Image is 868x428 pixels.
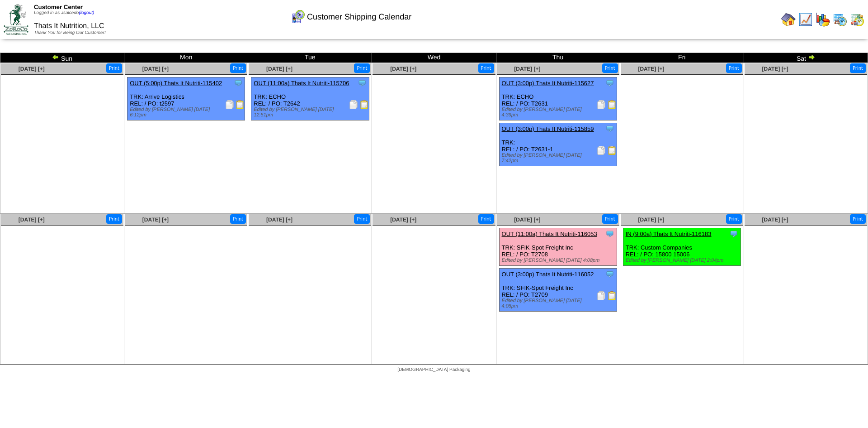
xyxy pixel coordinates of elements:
[602,214,618,224] button: Print
[502,231,597,237] a: OUT (11:00a) Thats It Nutriti-116053
[638,66,664,72] a: [DATE] [+]
[499,269,617,312] div: TRK: SFIK-Spot Freight Inc REL: / PO: T2709
[762,66,788,72] a: [DATE] [+]
[266,216,292,223] a: [DATE] [+]
[623,228,741,266] div: TRK: Custom Companies REL: / PO: 15800 15006
[496,53,620,63] td: Thu
[372,53,496,63] td: Wed
[307,12,411,22] span: Customer Shipping Calendar
[230,63,246,73] button: Print
[514,66,540,72] a: [DATE] [+]
[19,216,45,223] a: [DATE] [+]
[850,63,866,73] button: Print
[130,80,222,87] a: OUT (5:00p) Thats It Nutriti-115402
[124,53,248,63] td: Mon
[502,125,594,132] a: OUT (3:00p) Thats It Nutriti-115859
[781,12,796,27] img: home.gif
[130,107,245,118] div: Edited by [PERSON_NAME] [DATE] 6:12pm
[266,66,292,72] a: [DATE] [+]
[251,77,369,120] div: TRK: ECHO REL: / PO: T2642
[127,77,245,120] div: TRK: Arrive Logistics REL: / PO: t2597
[390,66,416,72] a: [DATE] [+]
[142,216,169,223] a: [DATE] [+]
[34,10,94,15] span: Logged in as Jsalcedo
[34,22,104,30] span: Thats It Nutrition, LLC
[397,367,470,372] span: [DEMOGRAPHIC_DATA] Packaging
[850,12,864,27] img: calendarinout.gif
[597,100,606,109] img: Packing Slip
[499,77,617,120] div: TRK: ECHO REL: / PO: T2631
[354,214,370,224] button: Print
[502,271,594,278] a: OUT (3:00p) Thats It Nutriti-116052
[52,53,59,61] img: arrowleft.gif
[597,291,606,300] img: Packing Slip
[808,53,815,61] img: arrowright.gif
[626,258,741,263] div: Edited by [PERSON_NAME] [DATE] 2:04pm
[254,80,349,87] a: OUT (11:00a) Thats It Nutriti-115706
[106,214,122,224] button: Print
[254,107,368,118] div: Edited by [PERSON_NAME] [DATE] 12:51pm
[608,146,617,155] img: Bill of Lading
[79,10,94,15] a: (logout)
[236,100,245,109] img: Bill of Lading
[358,78,367,87] img: Tooltip
[225,100,234,109] img: Packing Slip
[744,53,868,63] td: Sat
[142,66,169,72] a: [DATE] [+]
[478,214,494,224] button: Print
[729,229,738,238] img: Tooltip
[605,269,614,279] img: Tooltip
[597,146,606,155] img: Packing Slip
[230,214,246,224] button: Print
[816,12,830,27] img: graph.gif
[850,214,866,224] button: Print
[106,63,122,73] button: Print
[608,291,617,300] img: Bill of Lading
[726,63,742,73] button: Print
[605,124,614,133] img: Tooltip
[605,229,614,238] img: Tooltip
[19,66,45,72] a: [DATE] [+]
[502,258,617,263] div: Edited by [PERSON_NAME] [DATE] 4:08pm
[502,107,617,118] div: Edited by [PERSON_NAME] [DATE] 4:39pm
[354,63,370,73] button: Print
[291,10,305,24] img: calendarcustomer.gif
[502,80,594,87] a: OUT (3:00p) Thats It Nutriti-115627
[608,100,617,109] img: Bill of Lading
[360,100,369,109] img: Bill of Lading
[4,4,28,34] img: ZoRoCo_Logo(Green%26Foil)%20jpg.webp
[34,30,106,35] span: Thank You for Being Our Customer!
[499,228,617,266] div: TRK: SFIK-Spot Freight Inc REL: / PO: T2708
[234,78,243,87] img: Tooltip
[762,216,788,223] a: [DATE] [+]
[602,63,618,73] button: Print
[499,123,617,166] div: TRK: REL: / PO: T2631-1
[798,12,813,27] img: line_graph.gif
[833,12,847,27] img: calendarprod.gif
[390,216,416,223] a: [DATE] [+]
[726,214,742,224] button: Print
[502,153,617,164] div: Edited by [PERSON_NAME] [DATE] 7:42pm
[620,53,744,63] td: Fri
[638,216,664,223] a: [DATE] [+]
[0,53,124,63] td: Sun
[502,298,617,309] div: Edited by [PERSON_NAME] [DATE] 4:08pm
[514,216,540,223] a: [DATE] [+]
[478,63,494,73] button: Print
[626,231,712,237] a: IN (9:00a) Thats It Nutriti-116183
[248,53,372,63] td: Tue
